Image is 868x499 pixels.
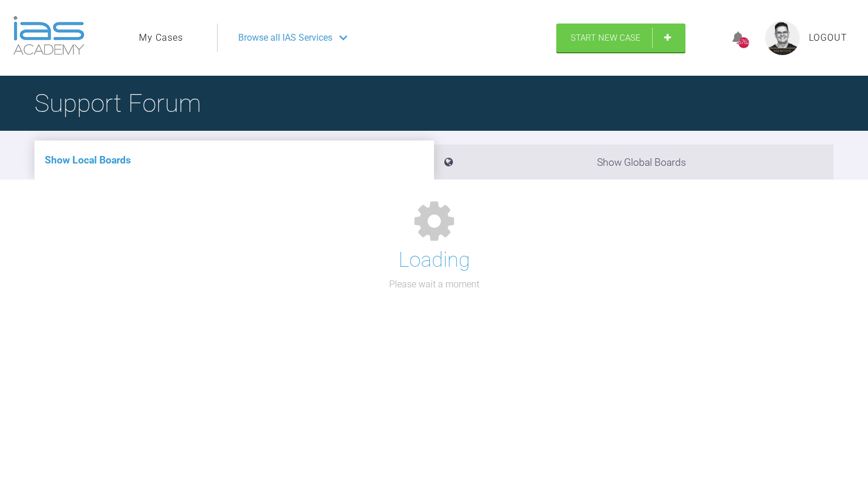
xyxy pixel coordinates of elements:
[571,33,641,43] span: Start New Case
[34,141,434,180] li: Show Local Boards
[738,37,749,48] div: 6762
[389,277,479,292] p: Please wait a moment
[556,24,685,52] a: Start New Case
[434,145,834,180] li: Show Global Boards
[139,30,183,45] a: My Cases
[238,30,332,45] span: Browse all IAS Services
[398,244,470,277] h1: Loading
[13,16,84,55] img: logo-light.3e3ef733.png
[809,30,847,45] a: Logout
[765,21,800,55] img: profile.png
[34,83,201,123] h1: Support Forum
